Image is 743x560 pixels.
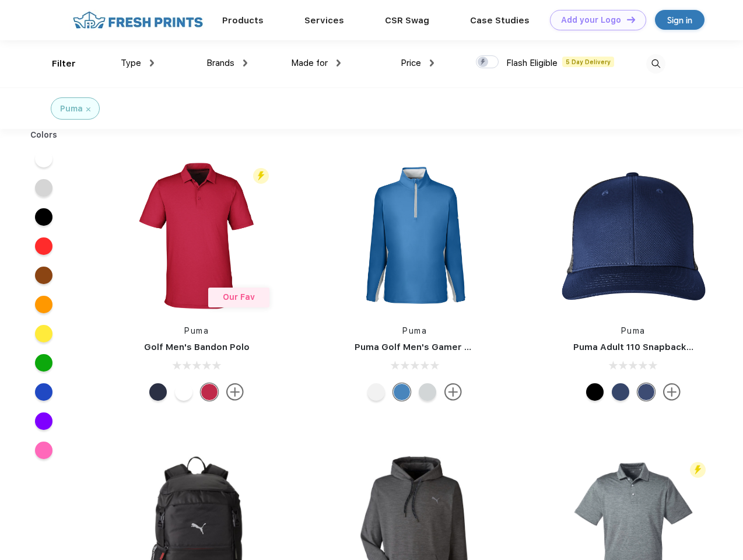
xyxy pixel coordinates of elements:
[291,58,328,68] span: Made for
[561,15,621,25] div: Add your Logo
[444,383,462,401] img: more.svg
[226,383,244,401] img: more.svg
[646,54,665,73] img: desktop_search.svg
[655,10,705,30] a: Sign in
[562,57,614,67] span: 5 Day Delivery
[69,10,206,30] img: fo%20logo%202.webp
[690,462,706,478] img: flash_active_toggle.svg
[52,57,76,71] div: Filter
[184,326,209,335] a: Puma
[621,326,646,335] a: Puma
[144,342,250,352] a: Golf Men's Bandon Polo
[637,383,655,401] div: Peacoat Qut Shd
[60,103,83,115] div: Puma
[506,58,558,68] span: Flash Eligible
[337,60,341,66] img: dropdown.png
[223,292,255,302] span: Our Fav
[150,60,154,66] img: dropdown.png
[86,107,90,111] img: filter_cancel.svg
[556,158,711,313] img: func=resize&h=266
[393,383,411,401] div: Bright Cobalt
[667,13,692,27] div: Sign in
[201,383,218,401] div: Ski Patrol
[430,60,434,66] img: dropdown.png
[367,383,385,401] div: Bright White
[419,383,436,401] div: High Rise
[121,58,141,68] span: Type
[243,60,247,66] img: dropdown.png
[355,342,539,352] a: Puma Golf Men's Gamer Golf Quarter-Zip
[119,158,274,313] img: func=resize&h=266
[612,383,629,401] div: Peacoat with Qut Shd
[385,15,429,26] a: CSR Swag
[627,16,635,23] img: DT
[222,15,264,26] a: Products
[663,383,681,401] img: more.svg
[22,129,66,141] div: Colors
[337,158,492,313] img: func=resize&h=266
[149,383,167,401] div: Navy Blazer
[401,58,421,68] span: Price
[586,383,604,401] div: Pma Blk Pma Blk
[253,168,269,184] img: flash_active_toggle.svg
[304,15,344,26] a: Services
[206,58,234,68] span: Brands
[175,383,192,401] div: Bright White
[402,326,427,335] a: Puma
